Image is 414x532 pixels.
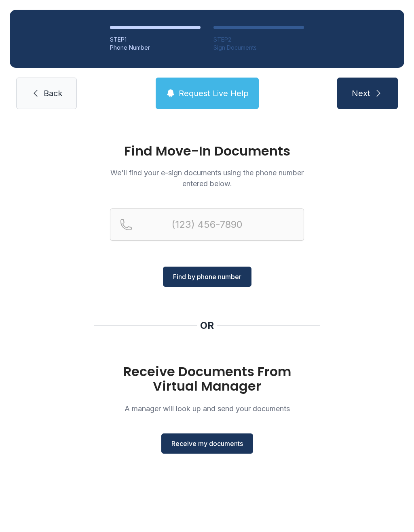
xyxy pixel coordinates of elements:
p: We'll find your e-sign documents using the phone number entered below. [110,167,304,189]
h1: Receive Documents From Virtual Manager [110,364,304,393]
span: Find by phone number [173,272,241,282]
input: Reservation phone number [110,208,304,241]
h1: Find Move-In Documents [110,145,304,158]
span: Back [44,88,62,99]
span: Request Live Help [179,88,249,99]
div: STEP 1 [110,36,201,44]
div: OR [200,319,214,332]
span: Next [352,88,370,99]
p: A manager will look up and send your documents [110,403,304,414]
span: Receive my documents [171,439,243,448]
div: STEP 2 [213,36,304,44]
div: Sign Documents [213,44,304,52]
div: Phone Number [110,44,201,52]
